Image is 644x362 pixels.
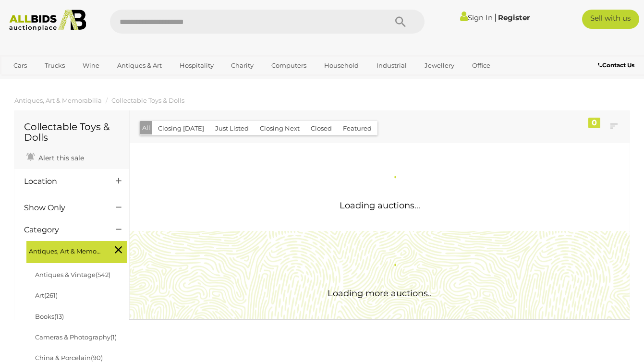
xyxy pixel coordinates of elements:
a: Industrial [370,58,413,73]
a: Office [466,58,497,73]
b: Contact Us [598,61,634,69]
a: Hospitality [173,58,220,73]
span: (542) [96,271,110,278]
a: Sports [7,73,39,89]
a: Jewellery [418,58,461,73]
span: Loading more auctions.. [328,288,432,299]
a: Contact Us [598,60,637,71]
a: Alert this sale [24,150,86,164]
a: [GEOGRAPHIC_DATA] [45,73,125,89]
h4: Show Only [24,204,101,212]
a: Antiques & Art [111,58,168,73]
button: Just Listed [209,121,255,136]
button: All [140,121,153,135]
a: Charity [225,58,260,73]
a: Computers [265,58,313,73]
a: China & Porcelain(90) [35,354,103,362]
span: Loading auctions... [340,200,420,211]
a: Trucks [38,58,71,73]
h1: Collectable Toys & Dolls [24,121,120,143]
span: (1) [110,333,117,341]
div: 0 [588,118,600,128]
a: Sell with us [582,10,639,29]
a: Antiques & Vintage(542) [35,271,110,278]
h4: Category [24,226,101,234]
span: (13) [54,313,64,320]
img: Allbids.com.au [5,10,91,31]
button: Closing [DATE] [152,121,210,136]
span: | [494,12,497,23]
a: Cameras & Photography(1) [35,333,117,341]
button: Search [377,10,425,34]
button: Featured [337,121,377,136]
a: Collectable Toys & Dolls [111,97,184,104]
span: Antiques, Art & Memorabilia [29,243,101,257]
a: Cars [7,58,33,73]
h4: Location [24,177,101,186]
a: Sign In [460,13,493,22]
a: Books(13) [35,313,64,320]
a: Antiques, Art & Memorabilia [14,97,102,104]
button: Closing Next [254,121,305,136]
span: (261) [44,291,58,299]
button: Closed [305,121,338,136]
span: (90) [91,354,103,362]
a: Household [318,58,365,73]
a: Register [498,13,530,22]
a: Art(261) [35,291,58,299]
span: Alert this sale [36,154,84,162]
a: Wine [76,58,106,73]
